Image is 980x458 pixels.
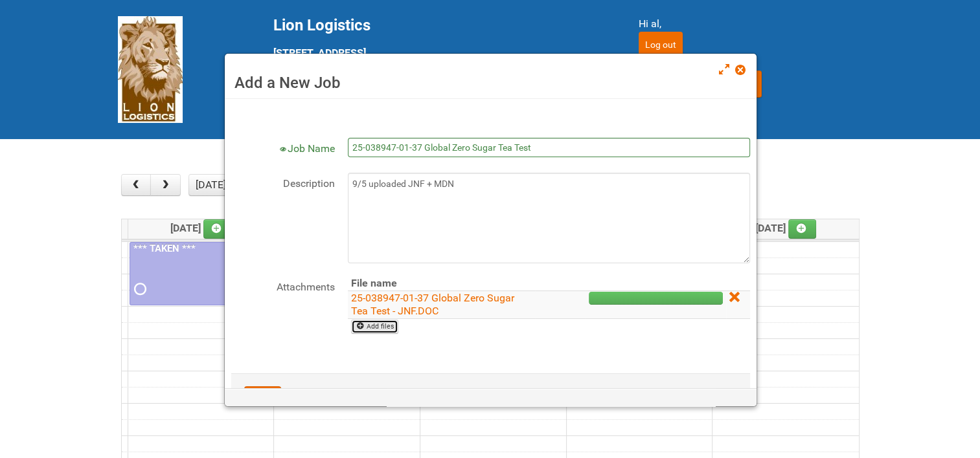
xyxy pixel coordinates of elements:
span: Lion Logistics [273,16,370,34]
div: [STREET_ADDRESS] [GEOGRAPHIC_DATA] tel: [PHONE_NUMBER] [273,16,606,108]
span: [DATE] [755,222,817,234]
label: Attachments [231,276,335,295]
span: [DATE] [170,222,232,234]
span: Requested [134,285,143,294]
a: 25-038947-01-37 Global Zero Sugar Tea Test - JNF.DOC [351,292,514,317]
input: Log out [639,32,683,58]
img: Lion Logistics [118,16,183,123]
button: Save [244,386,281,406]
a: Add an event [788,219,817,239]
label: Description [231,173,335,191]
th: File name [348,276,535,291]
h3: Add a New Job [234,73,747,93]
a: Lion Logistics [118,63,183,75]
a: Add an event [203,219,232,239]
label: Job Name [231,138,335,157]
button: [DATE] [188,174,233,196]
a: Add files [351,320,398,334]
div: Hi al, [639,16,863,32]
